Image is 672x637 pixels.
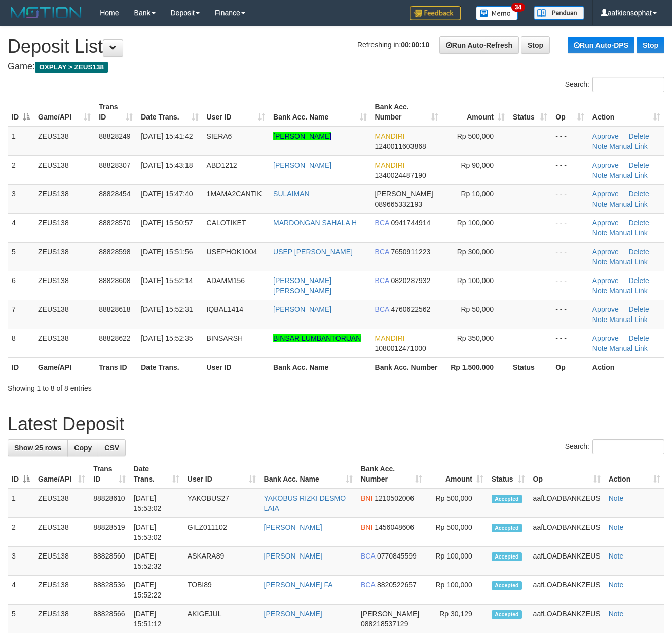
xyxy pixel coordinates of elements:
[565,77,664,92] label: Search:
[207,305,243,313] span: IQBAL1414
[357,460,426,489] th: Bank Acc. Number: activate to sort column ascending
[34,242,95,271] td: ZEUS138
[207,276,245,285] span: ADAMM156
[509,98,551,127] th: Status: activate to sort column ascending
[203,357,269,376] th: User ID
[34,127,95,156] td: ZEUS138
[34,155,95,184] td: ZEUS138
[592,229,608,237] a: Note
[8,518,34,547] td: 2
[8,36,664,57] h1: Deposit List
[8,271,34,300] td: 6
[130,576,183,605] td: [DATE] 15:52:22
[592,334,619,342] a: Approve
[34,271,95,300] td: ZEUS138
[551,184,588,213] td: - - -
[141,132,193,140] span: [DATE] 15:41:42
[375,171,426,179] span: Copy 1340024487190 to clipboard
[141,161,193,169] span: [DATE] 15:43:18
[375,523,414,531] span: Copy 1456048606 to clipboard
[551,127,588,156] td: - - -
[34,329,95,357] td: ZEUS138
[183,576,260,605] td: TOBI89
[361,620,408,628] span: Copy 088218537129 to clipboard
[273,276,331,295] a: [PERSON_NAME] [PERSON_NAME]
[529,547,605,576] td: aafLOADBANKZEUS
[137,98,202,127] th: Date Trans.: activate to sort column ascending
[34,184,95,213] td: ZEUS138
[34,605,89,633] td: ZEUS138
[592,315,608,324] a: Note
[426,460,488,489] th: Amount: activate to sort column ascending
[457,132,494,140] span: Rp 500,000
[375,200,422,208] span: Copy 089665332193 to clipboard
[34,98,95,127] th: Game/API: activate to sort column ascending
[89,547,129,576] td: 88828560
[207,248,257,256] span: USEPHOK1004
[488,460,529,489] th: Status: activate to sort column ascending
[628,305,649,313] a: Delete
[521,36,550,54] a: Stop
[442,98,509,127] th: Amount: activate to sort column ascending
[183,547,260,576] td: ASKARA89
[273,161,331,169] a: [PERSON_NAME]
[609,610,624,618] a: Note
[551,98,588,127] th: Op: activate to sort column ascending
[592,161,619,169] a: Approve
[628,161,649,169] a: Delete
[8,98,34,127] th: ID: activate to sort column descending
[8,62,664,72] h4: Game:
[551,300,588,329] td: - - -
[439,36,519,54] a: Run Auto-Refresh
[592,258,608,266] a: Note
[426,518,488,547] td: Rp 500,000
[14,444,61,452] span: Show 25 rows
[375,276,389,285] span: BCA
[99,276,130,285] span: 88828608
[99,248,130,256] span: 88828598
[609,581,624,589] a: Note
[551,242,588,271] td: - - -
[377,581,417,589] span: Copy 8820522657 to clipboard
[391,276,430,285] span: Copy 0820287932 to clipboard
[8,5,85,20] img: MOTION_logo.png
[104,444,119,452] span: CSV
[592,344,608,352] a: Note
[89,460,129,489] th: Trans ID: activate to sort column ascending
[492,524,522,532] span: Accepted
[35,62,108,73] span: OXPLAY > ZEUS138
[375,344,426,352] span: Copy 1080012471000 to clipboard
[375,305,389,313] span: BCA
[130,605,183,633] td: [DATE] 15:51:12
[592,190,619,198] a: Approve
[361,552,375,560] span: BCA
[273,132,331,140] a: [PERSON_NAME]
[137,357,202,376] th: Date Trans.
[361,523,372,531] span: BNI
[141,219,193,227] span: [DATE] 15:50:57
[551,329,588,357] td: - - -
[141,276,193,285] span: [DATE] 15:52:14
[492,610,522,619] span: Accepted
[628,248,649,256] a: Delete
[401,41,429,49] strong: 00:00:10
[457,219,494,227] span: Rp 100,000
[34,300,95,329] td: ZEUS138
[130,518,183,547] td: [DATE] 15:53:02
[457,334,494,342] span: Rp 350,000
[273,305,331,313] a: [PERSON_NAME]
[89,576,129,605] td: 88828536
[628,219,649,227] a: Delete
[260,460,357,489] th: Bank Acc. Name: activate to sort column ascending
[99,132,130,140] span: 88828249
[637,37,664,53] a: Stop
[207,334,243,342] span: BINSARSH
[609,523,624,531] a: Note
[461,161,494,169] span: Rp 90,000
[461,305,494,313] span: Rp 50,000
[8,460,34,489] th: ID: activate to sort column descending
[565,439,664,454] label: Search:
[8,576,34,605] td: 4
[8,489,34,518] td: 1
[203,98,269,127] th: User ID: activate to sort column ascending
